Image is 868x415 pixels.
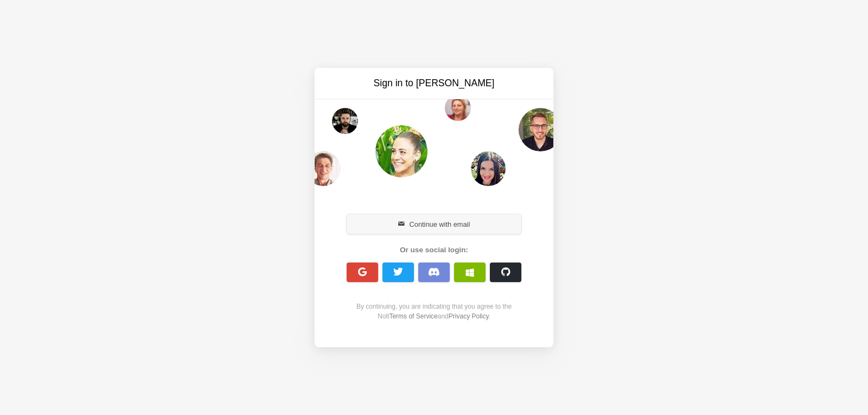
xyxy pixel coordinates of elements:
[347,214,521,234] button: Continue with email
[449,312,489,320] a: Privacy Policy
[341,245,527,256] div: Or use social login:
[341,302,527,321] div: By continuing, you are indicating that you agree to the Nolt and .
[343,76,525,90] h3: Sign in to [PERSON_NAME]
[389,312,437,320] a: Terms of Service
